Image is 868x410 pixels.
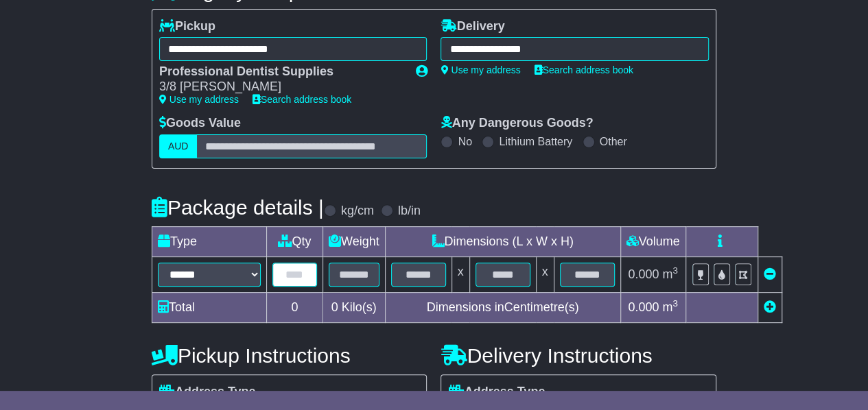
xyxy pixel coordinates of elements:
td: Kilo(s) [322,292,385,322]
td: Type [152,226,266,256]
span: 0 [331,300,338,314]
span: 0.000 [628,300,659,314]
td: Dimensions (L x W x H) [385,226,620,256]
td: Weight [322,226,385,256]
td: Volume [620,226,685,256]
label: Lithium Battery [499,135,572,148]
a: Use my address [159,94,239,105]
a: Remove this item [764,267,776,281]
label: Pickup [159,19,215,34]
td: Dimensions in Centimetre(s) [385,292,620,322]
td: x [451,256,469,292]
h4: Package details | [152,196,324,219]
td: Total [152,292,266,322]
label: No [458,135,471,148]
label: Any Dangerous Goods? [441,116,593,131]
span: m [662,267,678,281]
a: Add new item [764,300,776,314]
label: lb/in [398,204,421,219]
label: AUD [159,134,198,158]
label: Delivery [441,19,504,34]
label: kg/cm [341,204,374,219]
a: Search address book [253,94,351,105]
label: Address Type [159,385,256,400]
h4: Delivery Instructions [441,344,716,367]
a: Search address book [535,64,633,75]
label: Goods Value [159,116,241,131]
div: Professional Dentist Supplies [159,64,402,80]
span: m [662,300,678,314]
a: Use my address [441,64,520,75]
td: 0 [266,292,322,322]
label: Other [600,135,627,148]
td: x [536,256,554,292]
sup: 3 [672,265,678,276]
td: Qty [266,226,322,256]
sup: 3 [672,298,678,309]
h4: Pickup Instructions [152,344,427,367]
span: 0.000 [628,267,659,281]
div: 3/8 [PERSON_NAME] [159,80,402,95]
label: Address Type [448,385,545,400]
